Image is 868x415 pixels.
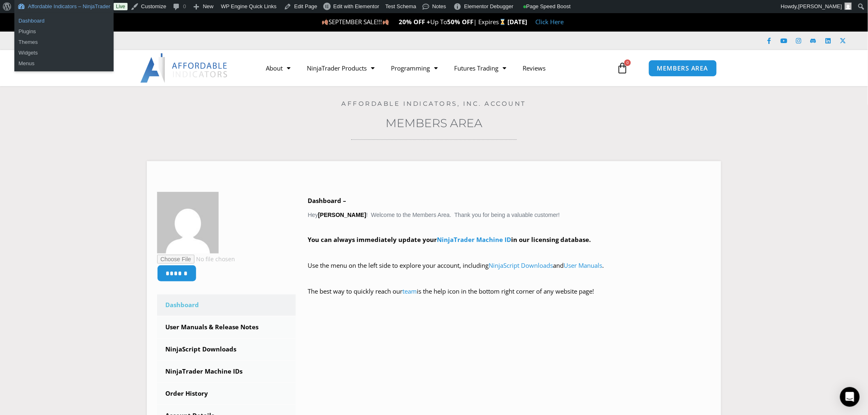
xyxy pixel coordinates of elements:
nav: Menu [258,59,614,78]
span: SEPTEMBER SALE!!! Up To | Expires [322,18,507,26]
strong: [DATE] [508,18,528,26]
a: NinjaTrader Machine ID [437,235,512,244]
a: Reviews [514,59,554,78]
a: NinjaScript Downloads [157,339,296,360]
a: Themes [14,37,114,48]
span: Edit with Elementor [333,3,379,9]
a: NinjaScript Downloads [489,261,553,269]
ul: Affordable Indicators – NinjaTrader [14,34,114,71]
a: Dashboard [157,294,296,316]
img: ⌛ [500,19,506,25]
a: NinjaTrader Products [299,59,383,78]
img: 🍂 [322,19,328,25]
strong: 20% OFF + [399,18,431,26]
strong: You can always immediately update your in our licensing database. [308,235,591,244]
iframe: Customer reviews powered by Trustpilot [122,36,245,45]
span: [PERSON_NAME] [798,3,842,9]
strong: [PERSON_NAME] [318,212,366,218]
img: LogoAI | Affordable Indicators – NinjaTrader [140,53,228,83]
a: User Manuals & Release Notes [157,317,296,338]
img: 🍂 [383,19,389,25]
a: User Manuals [564,261,603,269]
span: MEMBERS AREA [657,65,708,71]
a: Plugins [14,26,114,37]
div: Open Intercom Messenger [840,387,860,407]
a: Menus [14,58,114,69]
a: team [403,287,417,295]
p: The best way to quickly reach our is the help icon in the bottom right corner of any website page! [308,286,711,309]
img: f001ef26cfeba832032fa05eb7a51d5e134d8c0795fe1447f1a4c4a3fd7a8bf6 [157,192,219,253]
b: Dashboard – [308,196,347,205]
a: Members Area [386,116,482,130]
a: MEMBERS AREA [649,60,717,77]
a: Affordable Indicators, Inc. Account [342,100,527,107]
a: Click Here [536,18,564,26]
a: Widgets [14,48,114,58]
a: NinjaTrader Machine IDs [157,361,296,382]
strong: 50% OFF [448,18,474,26]
a: About [258,59,299,78]
a: Order History [157,383,296,404]
a: Live [114,3,128,10]
a: Futures Trading [446,59,514,78]
div: Hey ! Welcome to the Members Area. Thank you for being a valuable customer! [308,195,711,309]
a: 0 [604,56,640,80]
ul: Affordable Indicators – NinjaTrader [14,13,114,39]
span: 0 [624,59,631,66]
a: Programming [383,59,446,78]
a: Dashboard [14,16,114,26]
p: Use the menu on the left side to explore your account, including and . [308,260,711,283]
